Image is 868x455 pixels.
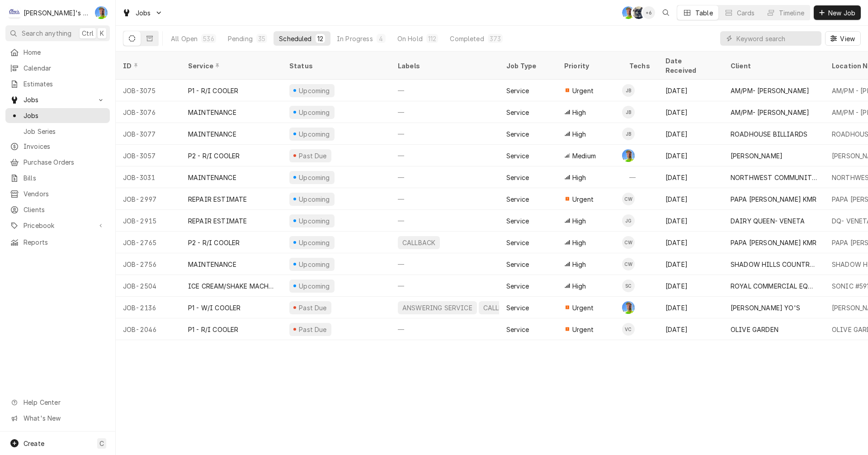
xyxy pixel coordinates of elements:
[572,281,586,291] span: High
[317,34,323,43] div: 12
[506,260,529,269] div: Service
[622,301,635,314] div: Greg Austin's Avatar
[779,8,804,18] div: Timeline
[506,303,529,313] div: Service
[397,34,423,43] div: On Hold
[731,129,807,139] div: ROADHOUSE BILLIARDS
[482,303,517,313] div: CALLBACK
[572,86,594,95] span: Urgent
[731,86,809,95] div: AM/PM- [PERSON_NAME]
[188,260,236,269] div: MAINTENANCE
[826,8,857,18] span: New Job
[5,395,110,410] a: Go to Help Center
[391,253,499,275] div: —
[298,86,331,95] div: Upcoming
[814,5,861,20] button: New Job
[658,210,723,232] div: [DATE]
[188,108,236,117] div: MAINTENANCE
[572,238,586,247] span: High
[398,61,492,71] div: Labels
[116,166,181,188] div: JOB-3031
[731,108,809,117] div: AM/PM- [PERSON_NAME]
[622,193,635,205] div: Cameron Ward's Avatar
[258,34,265,43] div: 35
[298,303,328,313] div: Past Due
[658,80,723,101] div: [DATE]
[116,80,181,101] div: JOB-3075
[391,101,499,123] div: —
[298,325,328,334] div: Past Due
[658,275,723,297] div: [DATE]
[24,47,105,57] span: Home
[572,194,594,204] span: Urgent
[490,34,501,43] div: 373
[622,193,635,205] div: CW
[116,318,181,340] div: JOB-2046
[5,139,110,154] a: Invoices
[298,281,331,291] div: Upcoming
[658,145,723,166] div: [DATE]
[24,237,105,247] span: Reports
[572,129,586,139] span: High
[622,84,635,97] div: Joey Brabb's Avatar
[5,61,110,76] a: Calendar
[731,173,817,182] div: NORTHWEST COMMUNITY CREDIT UNION
[506,216,529,226] div: Service
[24,63,105,73] span: Calendar
[5,124,110,139] a: Job Series
[658,166,723,188] div: [DATE]
[622,323,635,336] div: VC
[391,188,499,210] div: —
[99,439,104,448] span: C
[5,45,110,60] a: Home
[5,92,110,107] a: Go to Jobs
[665,56,714,75] div: Date Received
[572,216,586,226] span: High
[5,186,110,201] a: Vendors
[116,253,181,275] div: JOB-2756
[401,238,436,247] div: CALLBACK
[622,6,635,19] div: GA
[731,303,800,313] div: [PERSON_NAME] YO'S
[5,155,110,170] a: Purchase Orders
[506,108,529,117] div: Service
[838,34,857,43] span: View
[622,166,658,188] div: —
[622,214,635,227] div: JG
[298,238,331,247] div: Upcoming
[736,31,817,46] input: Keyword search
[391,210,499,232] div: —
[572,303,594,313] span: Urgent
[5,171,110,185] a: Bills
[100,28,104,38] span: K
[572,173,586,182] span: High
[658,101,723,123] div: [DATE]
[203,34,214,43] div: 536
[731,151,783,161] div: [PERSON_NAME]
[642,6,655,19] div: + 6
[731,238,817,247] div: PAPA [PERSON_NAME] KMR
[188,281,275,291] div: ICE CREAM/SHAKE MACHINE REPAIR
[506,238,529,247] div: Service
[116,275,181,297] div: JOB-2504
[731,325,778,334] div: OLIVE GARDEN
[731,216,805,226] div: DAIRY QUEEN- VENETA
[506,86,529,95] div: Service
[5,25,110,41] button: Search anythingCtrlK
[622,258,635,270] div: Cameron Ward's Avatar
[632,6,645,19] div: Sarah Bendele's Avatar
[391,318,499,340] div: —
[24,142,105,151] span: Invoices
[622,128,635,140] div: JB
[116,123,181,145] div: JOB-3077
[622,236,635,249] div: Cameron Ward's Avatar
[95,6,108,19] div: GA
[298,151,328,161] div: Past Due
[629,61,651,71] div: Techs
[731,61,816,71] div: Client
[659,5,673,20] button: Open search
[632,6,645,19] div: SB
[622,280,635,292] div: Steven Cramer's Avatar
[622,258,635,270] div: CW
[428,34,436,43] div: 112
